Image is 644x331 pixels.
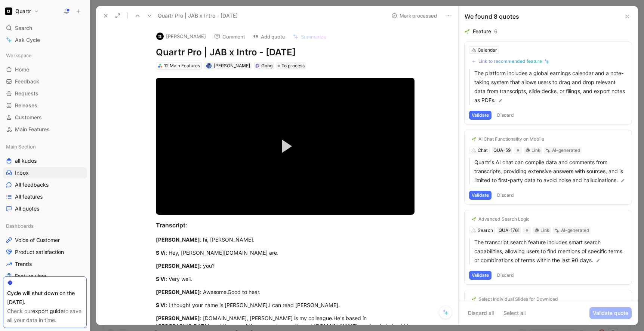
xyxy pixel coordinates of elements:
div: Cycle will shut down on the [DATE]. [7,289,83,307]
div: Select Individual Slides for Download [478,296,558,302]
button: Validate quote [589,307,632,319]
img: logo [156,33,164,40]
mark: S Vi [156,249,166,256]
span: Home [15,66,29,73]
div: : Awesome.Good to hear. [156,288,415,296]
button: 🌱Select Individual Slides for Download [469,295,561,304]
img: 🌱 [472,217,476,221]
div: : Very well. [156,275,415,283]
a: All feedbacks [3,179,87,190]
span: Quartr Pro | JAB x Intro - [DATE] [158,11,238,20]
a: Feature view [3,270,87,282]
button: Play Video [268,129,302,163]
a: export guide [32,308,64,314]
button: Validate [469,191,492,200]
span: Voice of Customer [15,236,60,244]
mark: S Vi [156,276,166,282]
div: Video Player [156,78,415,215]
button: Validate [469,111,492,120]
mark: [PERSON_NAME] [156,289,200,295]
span: Product satisfaction [15,248,64,256]
button: Link to recommended feature [469,57,552,66]
a: All quotes [3,203,87,214]
p: The transcript search feature includes smart search capabilities, allowing users to find mentions... [474,238,627,265]
div: Workspace [3,50,87,61]
div: 6 [494,27,497,36]
button: Summarize [289,31,330,42]
h1: Quartr [15,8,31,15]
div: Dashboards [3,220,87,232]
button: Comment [211,31,249,42]
div: Check our to save all your data in time. [7,307,83,325]
a: all kudos [3,155,87,166]
div: Main Sectionall kudosInboxAll feedbacksAll featuresAll quotes [3,141,87,214]
a: Feedback [3,76,87,87]
button: Validate [469,271,492,280]
span: Ask Cycle [15,36,40,45]
img: pen.svg [595,258,601,263]
div: Main Section [3,141,87,152]
a: Requests [3,88,87,99]
img: Quartr [5,7,12,15]
div: Feature [473,27,491,36]
span: all kudos [15,157,37,165]
a: All features [3,191,87,202]
button: Discard [494,271,517,280]
button: Add quote [249,31,289,42]
mark: [PERSON_NAME] [156,236,200,243]
span: Summarize [301,33,326,40]
p: Quartr's AI chat can compile data and comments from transcripts, providing extensive answers with... [474,158,627,185]
span: Main Features [15,126,50,133]
a: Home [3,64,87,75]
div: Gong [261,62,272,70]
a: Inbox [3,167,87,178]
button: Discard all [465,307,497,319]
span: Trends [15,260,32,268]
span: Feedback [15,78,39,85]
p: The platform includes a global earnings calendar and a note-taking system that allows users to dr... [474,69,627,105]
button: QuartrQuartr [3,6,41,16]
div: : I thought your name is [PERSON_NAME].I can read [PERSON_NAME]. [156,301,415,309]
span: Inbox [15,169,29,177]
div: To process [276,62,306,70]
span: Requests [15,90,38,97]
div: : you? [156,262,415,270]
a: Ask Cycle [3,34,87,46]
mark: [PERSON_NAME] [156,315,200,321]
span: Main Section [6,143,36,150]
div: : Hey, [PERSON_NAME][DOMAIN_NAME] are. [156,249,415,257]
button: Select all [500,307,529,319]
h1: Quartr Pro | JAB x Intro - [DATE] [156,46,415,58]
img: 🌱 [465,29,470,34]
div: 12 Main Features [164,62,200,70]
a: Main Features [3,124,87,135]
mark: [PERSON_NAME] [156,263,200,269]
span: Workspace [6,52,32,59]
img: avatar [207,64,211,68]
div: Search [3,22,87,34]
div: : hi, [PERSON_NAME]. [156,236,415,243]
img: pen.svg [620,178,625,183]
img: pen.svg [498,98,503,103]
span: Dashboards [6,222,34,230]
img: 🌱 [472,297,476,301]
button: 🌱AI Chat Functionality on Mobile [469,135,547,144]
button: Discard [494,111,517,120]
a: Customers [3,112,87,123]
span: All quotes [15,205,39,212]
div: DashboardsVoice of CustomerProduct satisfactionTrendsFeature viewCustomer view [3,220,87,294]
a: Product satisfaction [3,246,87,258]
button: Discard [494,191,517,200]
div: Link to recommended feature [478,58,542,64]
img: 🌱 [472,137,476,141]
a: Releases [3,100,87,111]
button: 🌱Advanced Search Logic [469,215,532,224]
span: Releases [15,102,37,109]
div: Calendar [478,46,497,54]
span: Customers [15,114,42,121]
a: Voice of Customer [3,235,87,246]
button: logo[PERSON_NAME] [153,31,209,42]
div: Transcript: [156,221,415,230]
div: Advanced Search Logic [478,216,530,222]
span: To process [281,62,305,70]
